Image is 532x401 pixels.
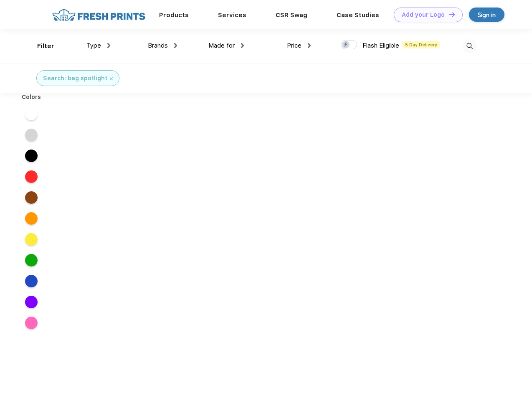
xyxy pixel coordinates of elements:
[208,42,235,49] span: Made for
[50,8,148,22] img: fo%20logo%202.webp
[308,43,311,48] img: dropdown.png
[110,77,113,80] img: filter_cancel.svg
[159,11,189,19] a: Products
[478,10,496,20] div: Sign in
[107,43,110,48] img: dropdown.png
[362,42,399,49] span: Flash Eligible
[449,12,455,17] img: DT
[402,11,445,18] div: Add your Logo
[463,39,476,53] img: desktop_search.svg
[469,8,504,22] a: Sign in
[148,42,168,49] span: Brands
[15,93,48,102] div: Colors
[86,42,101,49] span: Type
[174,43,177,48] img: dropdown.png
[37,41,54,51] div: Filter
[43,74,107,83] div: Search: bag spotlight
[241,43,244,48] img: dropdown.png
[287,42,301,49] span: Price
[403,41,440,48] span: 5 Day Delivery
